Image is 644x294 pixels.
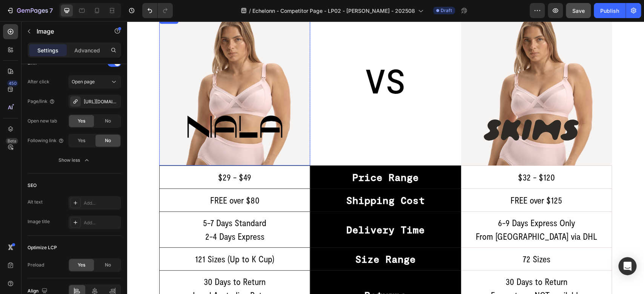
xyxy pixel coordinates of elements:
p: Shipping Cost [184,171,333,186]
span: No [105,262,111,268]
p: Size Range [184,230,333,245]
p: Returns [184,266,333,281]
span: Yes [78,118,85,124]
button: 7 [3,3,56,18]
span: Draft [441,7,452,14]
div: Add... [84,200,119,207]
p: FREE over $80 [33,172,182,186]
span: Open page [72,79,95,84]
span: Yes [78,262,85,268]
div: Undo/Redo [142,3,173,18]
div: Following link [28,137,64,144]
button: Open page [68,75,121,89]
span: No [105,118,111,124]
p: VS [184,34,333,84]
div: Optimize LCP [28,244,57,251]
div: Preload [28,262,44,268]
div: Publish [600,7,619,15]
button: Save [566,3,591,18]
iframe: Design area [127,21,644,294]
p: $32 - $120 [335,149,484,163]
p: Settings [37,46,58,54]
div: SEO [28,182,37,189]
div: Alt text [28,199,43,205]
p: $29 - $49 [33,149,182,163]
p: 5-7 Days Standard 2-4 Days Express [33,195,182,222]
div: Beta [6,138,18,144]
div: Add... [84,219,119,226]
p: 121 Sizes (Up to K Cup) [33,231,182,245]
button: Show less [28,153,121,167]
div: Page/link [28,98,55,105]
p: 6-9 Days Express Only From [GEOGRAPHIC_DATA] via DHL [335,195,484,222]
p: 7 [49,6,53,15]
span: / [249,7,251,15]
div: Show less [58,156,91,164]
p: Advanced [74,46,100,54]
p: Price Range [184,149,333,163]
div: Image title [28,218,50,225]
div: [URL][DOMAIN_NAME][DOMAIN_NAME] [84,98,119,105]
button: Publish [594,3,626,18]
p: Image [37,27,101,36]
span: Echelonn - Competitor Page - LP02 - [PERSON_NAME] - 202508 [252,7,415,15]
div: Open new tab [28,118,57,124]
span: Save [572,8,585,14]
div: 450 [7,80,18,86]
span: No [105,137,111,144]
p: Delivery Time [184,201,333,216]
span: Yes [78,137,85,144]
p: FREE over $125 [335,172,484,186]
p: 72 Sizes [335,231,484,245]
div: Open Intercom Messenger [618,257,636,275]
img: gempages_579564021968011873-c8bf5470-e86d-4120-b24b-e362408f1e63.svg [357,98,462,122]
div: After click [28,78,49,85]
